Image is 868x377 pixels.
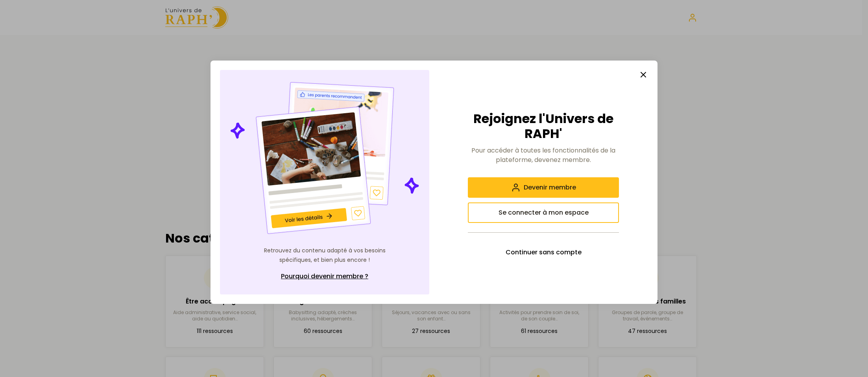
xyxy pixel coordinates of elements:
[229,79,421,237] img: Illustration de contenu personnalisé
[281,272,368,281] span: Pourquoi devenir membre ?
[262,268,388,285] a: Pourquoi devenir membre ?
[468,146,619,165] p: Pour accéder à toutes les fonctionnalités de la plateforme, devenez membre.
[468,242,619,263] button: Continuer sans compte
[468,177,619,198] button: Devenir membre
[499,208,589,217] span: Se connecter à mon espace
[524,183,576,192] span: Devenir membre
[506,248,582,257] span: Continuer sans compte
[468,111,619,142] h2: Rejoignez l'Univers de RAPH'
[262,246,388,265] p: Retrouvez du contenu adapté à vos besoins spécifiques, et bien plus encore !
[468,202,619,223] button: Se connecter à mon espace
